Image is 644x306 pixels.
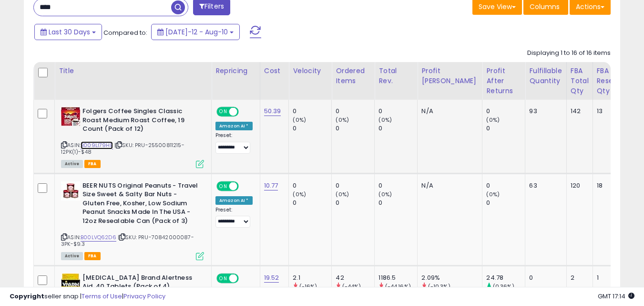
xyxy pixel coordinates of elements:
[421,66,478,86] div: Profit [PERSON_NAME]
[10,292,165,301] div: seller snap | |
[529,181,559,190] div: 63
[215,196,253,205] div: Amazon AI *
[82,107,198,136] b: Folgers Coffee Singles Classic Roast Medium Roast Coffee, 19 Count (Pack of 12)
[215,66,256,76] div: Repricing
[378,181,417,190] div: 0
[336,107,374,116] div: 0
[571,181,585,190] div: 120
[293,190,306,198] small: (0%)
[215,122,253,130] div: Amazon AI *
[527,49,611,58] div: Displaying 1 to 16 of 16 items
[217,182,229,190] span: ON
[486,181,525,190] div: 0
[217,274,229,282] span: ON
[61,107,204,167] div: ASIN:
[264,106,281,116] a: 50.39
[571,107,585,116] div: 142
[165,27,228,37] span: [DATE]-12 - Aug-10
[49,27,90,37] span: Last 30 Days
[597,66,629,96] div: FBA Reserved Qty
[237,108,253,116] span: OFF
[293,66,327,76] div: Velocity
[336,124,374,133] div: 0
[378,190,392,198] small: (0%)
[82,181,198,228] b: BEER NUTS Original Peanuts - Travel Size Sweet & Salty Bar Nuts - Gluten Free, Kosher, Low Sodium...
[293,124,331,133] div: 0
[61,181,204,259] div: ASIN:
[10,292,44,301] strong: Copyright
[421,181,475,190] div: N/A
[61,252,83,260] span: All listings currently available for purchase on Amazon
[215,207,253,228] div: Preset:
[421,274,482,282] div: 2.09%
[486,124,525,133] div: 0
[61,181,80,200] img: 51qnPTZIeFL._SL40_.jpg
[378,199,417,207] div: 0
[486,107,525,116] div: 0
[571,274,585,282] div: 2
[215,132,253,154] div: Preset:
[336,274,374,282] div: 42
[336,66,370,86] div: Ordered Items
[597,181,625,190] div: 18
[81,233,116,242] a: B00LVQ62D6
[61,141,184,156] span: | SKU: PRU-25500811215-12PK(1)-$48
[61,233,194,248] span: | SKU: PRU-70842000087-3PK-$9.3
[529,66,562,86] div: Fulfillable Quantity
[264,181,278,190] a: 10.77
[336,190,349,198] small: (0%)
[486,116,500,124] small: (0%)
[421,107,475,116] div: N/A
[82,292,122,301] a: Terms of Use
[293,274,331,282] div: 2.1
[84,160,101,168] span: FBA
[293,181,331,190] div: 0
[84,252,101,260] span: FBA
[529,107,559,116] div: 93
[486,199,525,207] div: 0
[293,107,331,116] div: 0
[597,274,625,282] div: 1
[378,124,417,133] div: 0
[61,160,83,168] span: All listings currently available for purchase on Amazon
[597,107,625,116] div: 13
[61,107,80,126] img: 517nnqFSUYL._SL40_.jpg
[217,108,229,116] span: ON
[336,181,374,190] div: 0
[336,116,349,124] small: (0%)
[293,116,306,124] small: (0%)
[264,273,279,283] a: 19.52
[378,66,413,86] div: Total Rev.
[530,2,560,11] span: Columns
[378,107,417,116] div: 0
[61,274,80,290] img: 41hT+pI1NBL._SL40_.jpg
[378,274,417,282] div: 1186.5
[598,292,634,301] span: 2025-09-10 17:14 GMT
[151,24,240,40] button: [DATE]-12 - Aug-10
[486,274,525,282] div: 24.78
[336,199,374,207] div: 0
[486,66,521,96] div: Profit After Returns
[237,182,253,190] span: OFF
[378,116,392,124] small: (0%)
[82,274,198,294] b: [MEDICAL_DATA] Brand Alertness Aid, 40 Tablets (Pack of 4)
[59,66,207,76] div: Title
[34,24,102,40] button: Last 30 Days
[103,28,147,37] span: Compared to:
[123,292,165,301] a: Privacy Policy
[486,190,500,198] small: (0%)
[293,199,331,207] div: 0
[571,66,589,96] div: FBA Total Qty
[264,66,285,76] div: Cost
[81,141,113,149] a: B009LI79HE
[529,274,559,282] div: 0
